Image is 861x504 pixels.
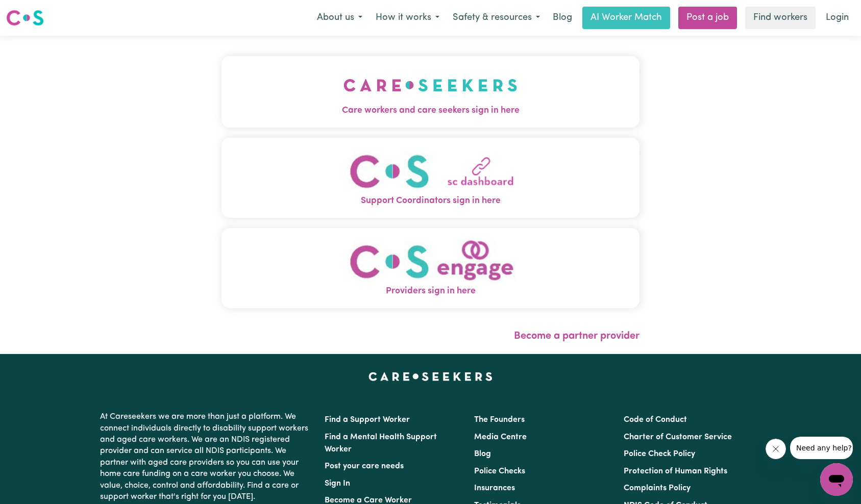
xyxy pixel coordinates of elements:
[624,450,695,458] a: Police Check Policy
[6,9,44,27] img: Careseekers logo
[820,463,853,496] iframe: Button to launch messaging window
[474,433,527,441] a: Media Centre
[624,433,732,441] a: Charter of Customer Service
[474,450,491,458] a: Blog
[222,56,640,128] button: Care workers and care seekers sign in here
[310,7,369,29] button: About us
[222,104,640,117] span: Care workers and care seekers sign in here
[624,484,691,492] a: Complaints Policy
[766,439,786,459] iframe: Close message
[582,7,670,29] a: AI Worker Match
[6,6,44,30] a: Careseekers logo
[222,194,640,208] span: Support Coordinators sign in here
[325,416,410,424] a: Find a Support Worker
[678,7,737,29] a: Post a job
[474,467,525,475] a: Police Checks
[325,433,437,453] a: Find a Mental Health Support Worker
[222,285,640,298] span: Providers sign in here
[368,372,493,381] a: Careseekers home page
[745,7,816,29] a: Find workers
[325,462,404,470] a: Post your care needs
[474,484,515,492] a: Insurances
[820,7,855,29] a: Login
[222,138,640,218] button: Support Coordinators sign in here
[514,331,639,341] a: Become a partner provider
[222,228,640,308] button: Providers sign in here
[446,7,547,29] button: Safety & resources
[790,437,853,459] iframe: Message from company
[547,7,578,29] a: Blog
[624,467,727,475] a: Protection of Human Rights
[624,416,687,424] a: Code of Conduct
[325,480,350,488] a: Sign In
[369,7,446,29] button: How it works
[474,416,525,424] a: The Founders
